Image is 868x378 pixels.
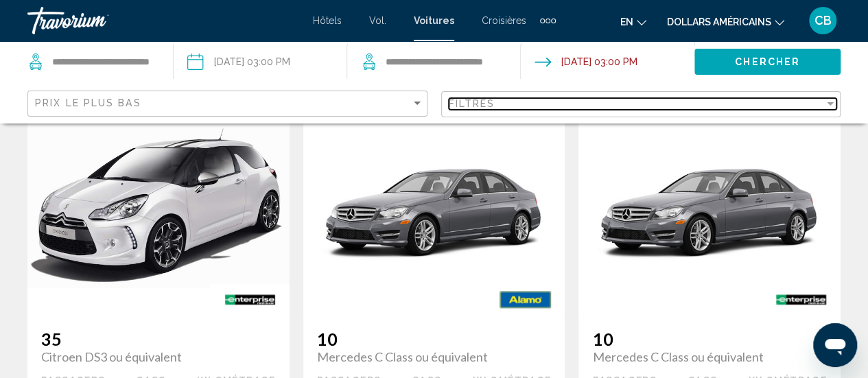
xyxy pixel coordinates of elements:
button: Menu utilisateur [805,6,841,35]
a: Travorium [27,7,299,34]
button: Éléments de navigation supplémentaires [540,10,556,32]
a: Vol. [369,15,386,26]
img: ENTERPRISE [762,284,841,315]
button: Changer de langue [620,12,646,32]
a: Hôtels [313,15,342,26]
font: en [620,16,633,27]
span: 35 [41,329,276,349]
button: Pickup date: Aug 30, 2025 03:00 PM [187,41,290,82]
img: primary.png [303,132,565,279]
iframe: Bouton de lancement de la fenêtre de messagerie [813,323,857,367]
span: Prix ​​le plus bas [35,97,141,108]
mat-select: Sort by [35,98,423,110]
img: primary.png [27,118,290,292]
a: Croisières [482,15,526,26]
a: Voitures [414,15,454,26]
span: Chercher [735,57,800,68]
button: Drop-off date: Aug 31, 2025 03:00 PM [535,41,637,82]
img: primary.png [578,132,841,279]
img: ALAMO [486,284,565,315]
img: ENTERPRISE [211,284,290,315]
span: Filtres [449,98,495,109]
span: 10 [317,329,552,349]
span: Citroen DS3 ou équivalent [41,349,276,364]
span: 10 [592,329,827,349]
span: Mercedes C Class ou équivalent [317,349,552,364]
button: Changer de devise [667,12,784,32]
font: dollars américains [667,16,771,27]
font: CB [814,13,832,27]
span: Mercedes C Class ou équivalent [592,349,827,364]
button: Chercher [694,49,841,74]
button: Filter [441,91,841,119]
